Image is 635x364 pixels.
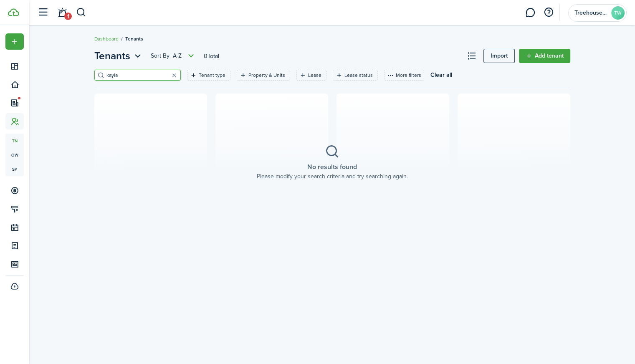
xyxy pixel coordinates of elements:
button: Search [76,5,86,20]
filter-tag-label: Lease [308,71,321,79]
a: tn [5,134,24,148]
filter-tag: Open filter [333,70,378,81]
filter-tag-label: Tenant type [199,71,225,79]
header-page-total: 0 Total [204,52,219,61]
span: Tenants [94,48,130,63]
filter-tag-label: Lease status [344,71,373,79]
filter-tag-label: Property & Units [248,71,285,79]
button: Open menu [5,33,24,50]
button: Clear all [430,70,452,81]
placeholder-title: No results found [307,162,357,172]
avatar-text: TW [611,6,625,20]
span: Treehouse Wealth Management [574,10,608,16]
filter-tag: Open filter [237,70,290,81]
button: Tenants [94,48,143,63]
button: Open menu [94,48,143,63]
a: Messaging [522,2,538,23]
a: Notifications [54,2,70,23]
a: Import [483,49,515,63]
button: Sort byA-Z [151,51,196,61]
button: Open sidebar [35,5,51,20]
button: More filters [384,70,424,81]
span: Tenants [125,35,143,43]
button: Open menu [151,51,196,61]
placeholder-description: Please modify your search criteria and try searching again. [257,172,408,181]
input: Search here... [104,71,178,79]
span: 1 [64,13,72,20]
button: Clear search [169,69,180,81]
filter-tag: Open filter [187,70,230,81]
span: Sort by [151,52,173,60]
a: Add tenant [519,49,570,63]
button: Open resource center [541,5,556,20]
img: TenantCloud [8,8,19,16]
span: A-Z [173,52,182,60]
a: Dashboard [94,35,119,43]
a: sp [5,162,24,176]
filter-tag: Open filter [296,70,326,81]
a: ow [5,148,24,162]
